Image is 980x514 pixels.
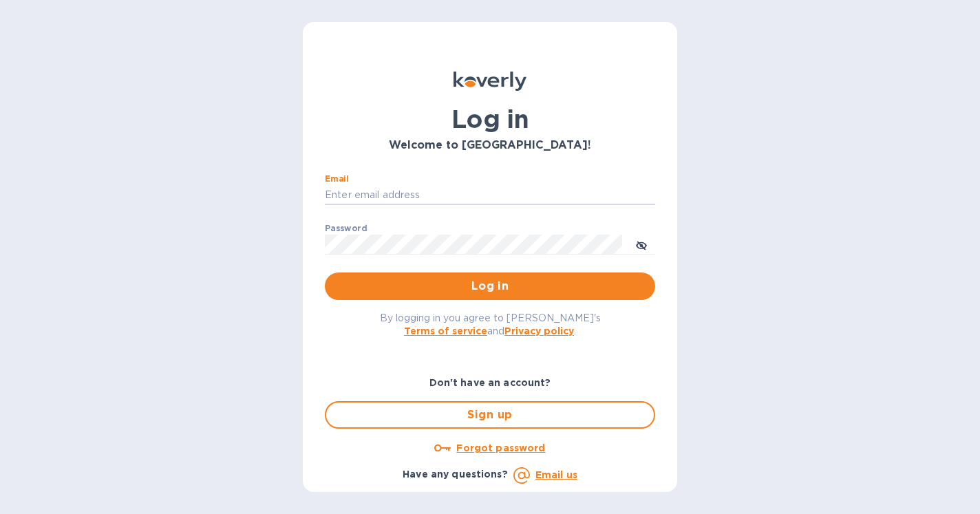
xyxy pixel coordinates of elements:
[535,469,577,480] a: Email us
[325,175,349,183] label: Email
[325,185,655,206] input: Enter email address
[628,231,655,258] button: toggle password visibility
[454,72,526,91] img: Koverly
[456,442,545,453] u: Forgot password
[325,105,655,133] h1: Log in
[325,401,655,429] button: Sign up
[337,407,643,423] span: Sign up
[380,312,601,336] span: By logging in you agree to [PERSON_NAME]'s and .
[404,325,487,336] a: Terms of service
[325,224,367,233] label: Password
[325,272,655,300] button: Log in
[429,377,551,388] b: Don't have an account?
[336,278,644,295] span: Log in
[325,139,655,152] h3: Welcome to [GEOGRAPHIC_DATA]!
[504,325,574,336] a: Privacy policy
[403,469,508,480] b: Have any questions?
